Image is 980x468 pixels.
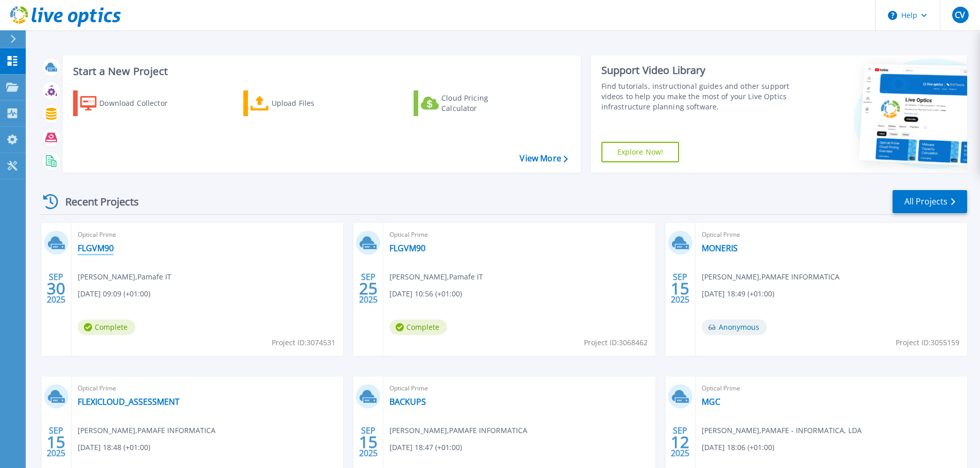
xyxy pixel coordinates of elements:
[601,142,680,162] a: Explore Now!
[389,383,649,394] span: Optical Prime
[671,438,689,446] span: 12
[702,425,862,436] span: [PERSON_NAME] , PAMAFE - INFORMATICA, LDA
[78,229,337,240] span: Optical Prime
[46,270,66,307] div: SEP 2025
[78,442,150,453] span: [DATE] 18:48 (+01:00)
[78,288,150,299] span: [DATE] 09:09 (+01:00)
[359,423,378,461] div: SEP 2025
[601,81,793,112] div: Find tutorials, instructional guides and other support videos to help you make the most of your L...
[78,271,171,283] span: [PERSON_NAME] , Pamafe IT
[272,337,335,348] span: Project ID: 3074531
[441,93,524,114] div: Cloud Pricing Calculator
[47,438,65,446] span: 15
[702,271,840,283] span: [PERSON_NAME] , PAMAFE INFORMATICA
[893,190,967,213] a: All Projects
[702,288,774,299] span: [DATE] 18:49 (+01:00)
[359,438,378,446] span: 15
[702,397,720,407] a: MGC
[272,93,354,114] div: Upload Files
[389,243,425,253] a: FLGVM90
[601,64,793,77] div: Support Video Library
[99,93,182,114] div: Download Collector
[702,383,961,394] span: Optical Prime
[78,383,337,394] span: Optical Prime
[46,423,66,461] div: SEP 2025
[73,90,188,116] a: Download Collector
[389,442,462,453] span: [DATE] 18:47 (+01:00)
[389,288,462,299] span: [DATE] 10:56 (+01:00)
[670,270,690,307] div: SEP 2025
[389,425,527,436] span: [PERSON_NAME] , PAMAFE INFORMATICA
[702,243,738,253] a: MONERIS
[389,271,483,283] span: [PERSON_NAME] , Pamafe IT
[359,284,378,293] span: 25
[78,320,135,335] span: Complete
[389,320,447,335] span: Complete
[78,425,216,436] span: [PERSON_NAME] , PAMAFE INFORMATICA
[670,423,690,461] div: SEP 2025
[359,270,378,307] div: SEP 2025
[896,337,959,348] span: Project ID: 3055159
[47,284,65,293] span: 30
[389,397,426,407] a: BACKUPS
[520,154,567,163] a: View More
[955,11,965,19] span: CV
[584,337,648,348] span: Project ID: 3068462
[40,189,153,214] div: Recent Projects
[78,243,114,253] a: FLGVM90
[414,90,528,116] a: Cloud Pricing Calculator
[389,229,649,240] span: Optical Prime
[243,90,358,116] a: Upload Files
[702,229,961,240] span: Optical Prime
[78,397,180,407] a: FLEXICLOUD_ASSESSMENT
[73,66,567,77] h3: Start a New Project
[702,442,774,453] span: [DATE] 18:06 (+01:00)
[702,320,767,335] span: Anonymous
[671,284,689,293] span: 15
